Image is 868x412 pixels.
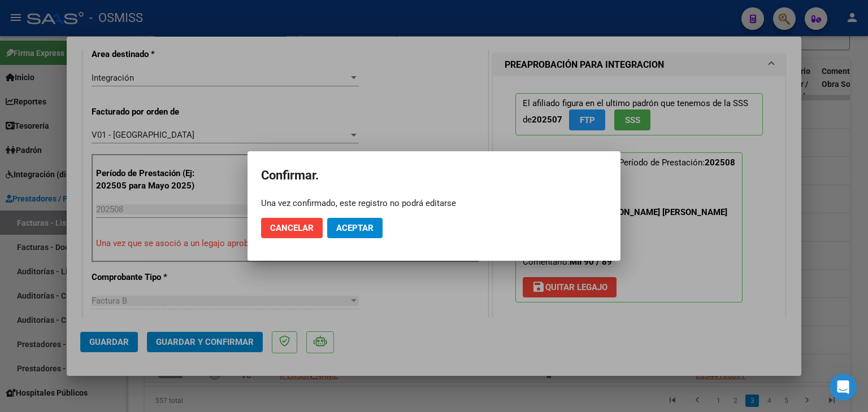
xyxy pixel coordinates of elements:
[261,218,323,238] button: Cancelar
[261,198,607,209] div: Una vez confirmado, este registro no podrá editarse
[261,165,607,186] h2: Confirmar.
[270,223,314,233] span: Cancelar
[830,374,857,401] iframe: Intercom live chat
[336,223,374,233] span: Aceptar
[327,218,383,238] button: Aceptar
